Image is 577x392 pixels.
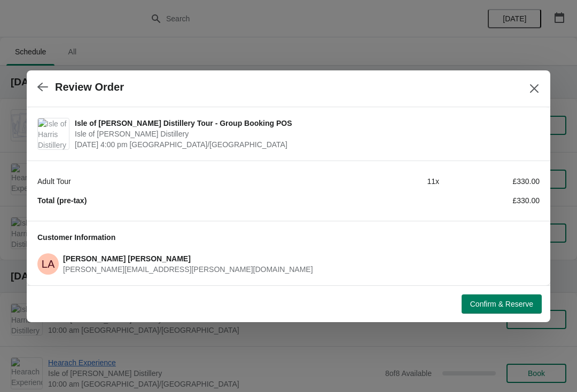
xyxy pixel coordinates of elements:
div: £330.00 [439,176,540,187]
span: Louise [37,253,59,275]
button: Close [525,79,544,98]
div: £330.00 [439,195,540,206]
img: Isle of Harris Distillery Tour - Group Booking POS | Isle of Harris Distillery | October 13 | 4:0... [38,118,69,149]
text: LA [42,258,55,270]
h2: Review Order [55,81,124,93]
div: Adult Tour [37,176,339,187]
span: Isle of [PERSON_NAME] Distillery Tour - Group Booking POS [75,118,534,129]
div: 11 x [339,176,439,187]
span: Customer Information [37,233,115,242]
button: Confirm & Reserve [462,294,542,314]
span: [PERSON_NAME] [PERSON_NAME] [63,254,191,263]
span: Isle of [PERSON_NAME] Distillery [75,129,534,139]
span: Confirm & Reserve [470,300,533,308]
span: [DATE] 4:00 pm [GEOGRAPHIC_DATA]/[GEOGRAPHIC_DATA] [75,139,534,150]
span: [PERSON_NAME][EMAIL_ADDRESS][PERSON_NAME][DOMAIN_NAME] [63,265,313,274]
strong: Total (pre-tax) [37,196,87,205]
